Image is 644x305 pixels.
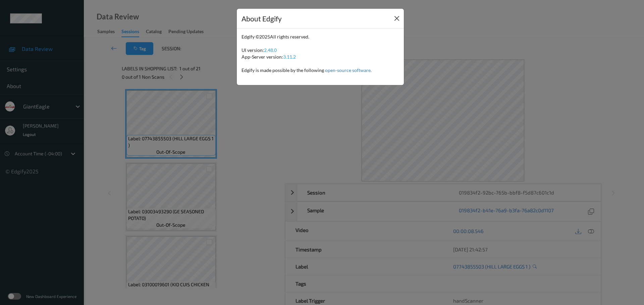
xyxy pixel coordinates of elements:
span: 3.11.2 [283,54,296,60]
span: 2.48.0 [264,47,277,53]
div: About Edgify [241,13,282,24]
div: Edgify © 2025 All rights reserved. UI version: App-Server version: Edgify is made possible by the... [241,33,399,80]
button: Close [392,14,401,23]
a: open-source software. [325,67,372,73]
